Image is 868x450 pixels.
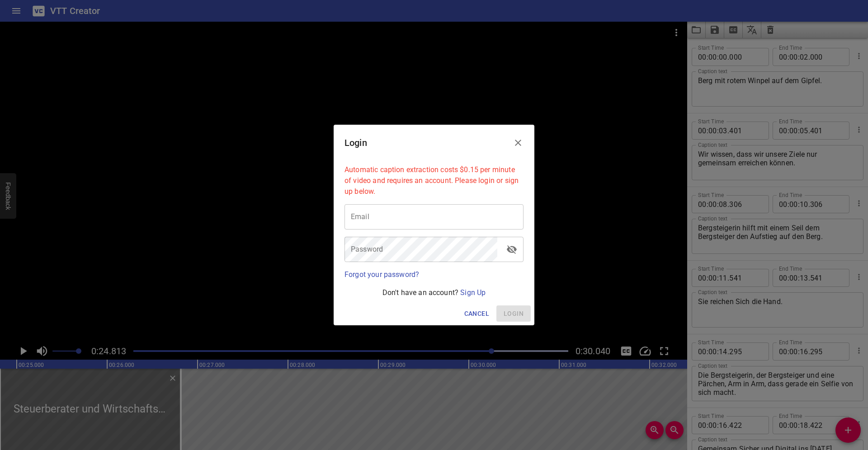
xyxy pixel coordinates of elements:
button: Cancel [461,305,493,322]
a: Forgot your password? [344,270,419,279]
p: Don't have an account? [344,287,524,298]
h6: Login [344,136,367,150]
button: Close [507,132,529,154]
a: Sign Up [460,288,486,297]
button: toggle password visibility [501,239,523,260]
span: Cancel [464,308,489,319]
p: Automatic caption extraction costs $0.15 per minute of video and requires an account. Please logi... [344,164,524,197]
span: Please enter your email and password above. [496,305,531,322]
